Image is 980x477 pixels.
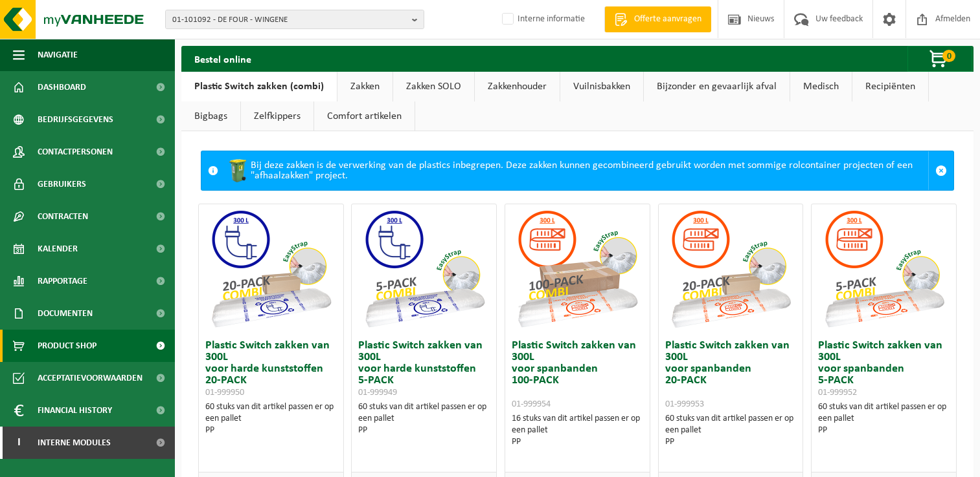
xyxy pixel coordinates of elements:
[644,72,790,101] a: Bijzonder en gevaarlijk afval
[512,399,551,409] span: 01-999954
[181,101,240,131] a: Bigbags
[38,427,111,459] span: Interne modules
[818,340,950,398] h3: Plastic Switch zakken van 300L voor spanbanden 5-PACK
[38,297,93,330] span: Documenten
[38,168,86,200] span: Gebruikers
[358,401,490,436] div: 60 stuks van dit artikel passen er op een pallet
[225,151,928,190] div: Bij deze zakken is de verwerking van de plastics inbegrepen. Deze zakken kunnen gecombineerd gebr...
[475,72,560,101] a: Zakkenhouder
[359,204,489,334] img: 01-999949
[665,399,704,409] span: 01-999953
[38,233,78,265] span: Kalender
[38,265,87,297] span: Rapportage
[38,39,78,71] span: Navigatie
[205,425,337,436] div: PP
[818,388,857,397] span: 01-999952
[604,6,711,32] a: Offerte aanvragen
[928,151,953,190] a: Sluit melding
[314,101,415,131] a: Comfort artikelen
[666,204,795,334] img: 01-999953
[665,413,797,448] div: 60 stuks van dit artikel passen er op een pallet
[38,71,86,103] span: Dashboard
[512,340,643,410] h3: Plastic Switch zakken van 300L voor spanbanden 100-PACK
[358,425,490,436] div: PP
[38,200,88,233] span: Contracten
[907,46,972,72] button: 0
[358,388,397,397] span: 01-999949
[512,204,642,334] img: 01-999954
[852,72,928,101] a: Recipiënten
[38,136,113,168] span: Contactpersonen
[181,46,264,71] h2: Bestel online
[38,362,142,394] span: Acceptatievoorwaarden
[181,72,337,101] a: Plastic Switch zakken (combi)
[819,204,949,334] img: 01-999952
[337,72,393,101] a: Zakken
[225,158,251,184] img: WB-0240-HPE-GN-50.png
[942,50,955,62] span: 0
[38,330,97,362] span: Product Shop
[499,10,585,29] label: Interne informatie
[665,436,797,448] div: PP
[818,425,950,436] div: PP
[205,340,337,398] h3: Plastic Switch zakken van 300L voor harde kunststoffen 20-PACK
[38,103,113,136] span: Bedrijfsgegevens
[631,13,705,26] span: Offerte aanvragen
[38,394,112,427] span: Financial History
[818,401,950,436] div: 60 stuks van dit artikel passen er op een pallet
[358,340,490,398] h3: Plastic Switch zakken van 300L voor harde kunststoffen 5-PACK
[512,436,643,448] div: PP
[165,10,424,29] button: 01-101092 - DE FOUR - WINGENE
[512,413,643,448] div: 16 stuks van dit artikel passen er op een pallet
[790,72,852,101] a: Medisch
[393,72,474,101] a: Zakken SOLO
[172,10,407,30] span: 01-101092 - DE FOUR - WINGENE
[665,340,797,410] h3: Plastic Switch zakken van 300L voor spanbanden 20-PACK
[241,101,313,131] a: Zelfkippers
[205,388,244,397] span: 01-999950
[205,401,337,436] div: 60 stuks van dit artikel passen er op een pallet
[560,72,643,101] a: Vuilnisbakken
[206,204,336,334] img: 01-999950
[13,427,25,459] span: I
